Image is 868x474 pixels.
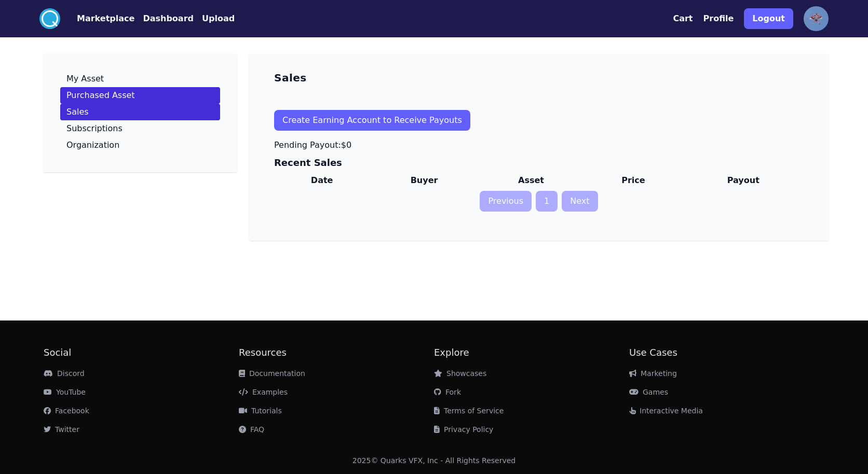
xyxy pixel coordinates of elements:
a: Discord [44,369,85,378]
a: Create Earning Account to Receive Payouts [274,102,804,139]
a: Games [629,388,668,396]
a: Subscriptions [60,120,220,137]
a: My Asset [60,71,220,87]
a: Marketing [629,369,677,378]
a: Tutorials [239,407,282,415]
a: Interactive Media [629,407,703,415]
a: Purchased Asset [60,87,220,104]
button: Create Earning Account to Receive Payouts [274,110,470,131]
button: Profile [703,12,734,25]
button: Marketplace [77,12,134,25]
a: Showcases [434,369,486,378]
a: Facebook [44,407,89,415]
a: Upload [194,12,235,25]
a: Twitter [44,425,79,434]
th: Asset [479,170,584,191]
th: Payout [683,170,804,191]
a: Organization [60,137,220,154]
p: My Asset [66,75,104,83]
a: Dashboard [134,12,194,25]
a: Examples [239,388,288,396]
a: Logout [744,4,793,33]
h2: Use Cases [629,345,824,360]
a: 1 [536,191,558,212]
p: Subscriptions [66,124,123,133]
p: Organization [66,141,119,149]
a: Fork [434,388,461,396]
a: Sales [60,104,220,120]
th: Date [274,170,370,191]
button: Cart [673,12,693,25]
a: Privacy Policy [434,425,493,434]
button: Dashboard [143,12,194,25]
a: Next [562,191,598,212]
a: Marketplace [60,12,134,25]
h1: Recent Sales [274,156,804,170]
a: FAQ [239,425,264,434]
h2: Social [44,345,239,360]
a: Previous [480,191,532,212]
button: Upload [202,12,235,25]
div: $ 0 [274,139,351,151]
th: Buyer [370,170,478,191]
div: 2025 © Quarks VFX, Inc - All Rights Reserved [352,455,516,466]
img: profile [804,6,829,31]
h2: Resources [239,345,434,360]
p: Sales [66,108,89,116]
label: Pending Payout: [274,140,341,150]
p: Purchased Asset [66,91,135,100]
th: Price [584,170,683,191]
button: Logout [744,8,793,29]
h3: Sales [274,71,307,85]
a: YouTube [44,388,86,396]
a: Documentation [239,369,305,378]
h2: Explore [434,345,629,360]
a: Terms of Service [434,407,504,415]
